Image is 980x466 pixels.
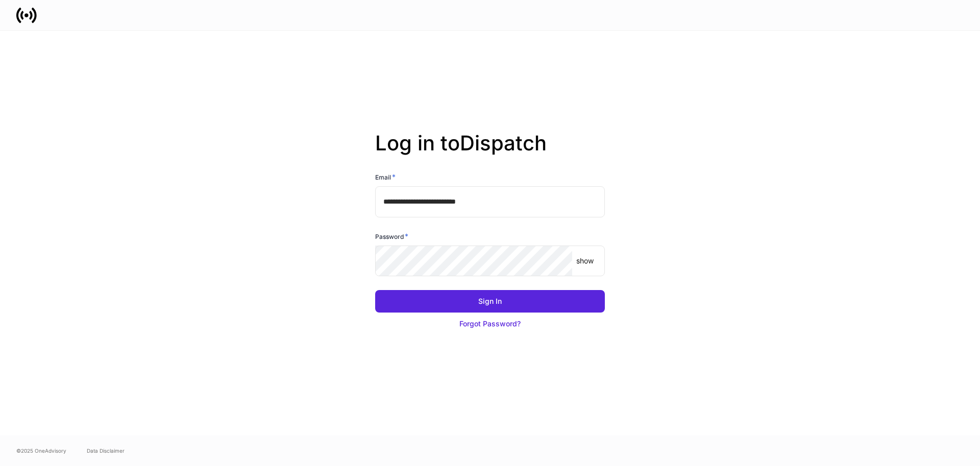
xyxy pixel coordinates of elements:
div: Sign In [478,296,502,306]
div: Forgot Password? [459,319,521,329]
p: show [576,256,594,266]
h6: Password [375,231,408,241]
button: Forgot Password? [375,313,605,335]
h2: Log in to Dispatch [375,131,605,172]
a: Data Disclaimer [87,447,125,455]
button: Sign In [375,290,605,313]
h6: Email [375,172,396,182]
span: © 2025 OneAdvisory [16,447,66,455]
